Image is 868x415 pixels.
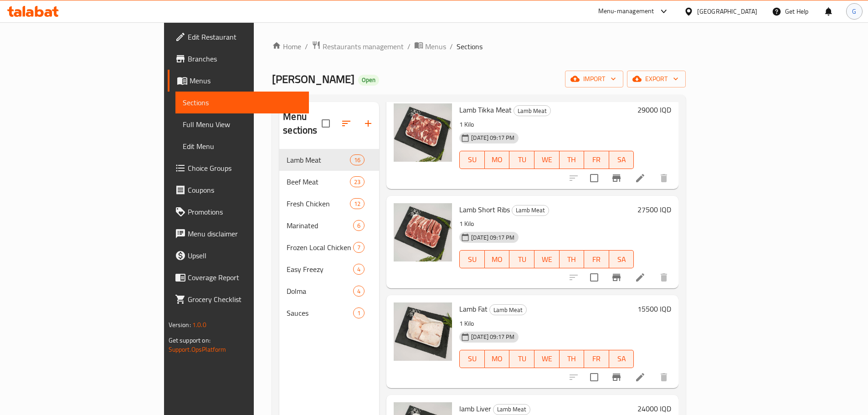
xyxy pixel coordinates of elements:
[354,265,364,274] span: 4
[637,302,671,315] h6: 15500 IQD
[613,253,631,266] span: SA
[168,223,309,245] a: Menu disclaimer
[459,250,485,268] button: SU
[534,250,560,268] button: WE
[188,294,302,305] span: Grocery Checklist
[190,75,302,86] span: Menus
[606,167,627,189] button: Branch-specific-item
[538,253,556,266] span: WE
[463,253,481,266] span: SU
[493,404,530,415] span: Lamb Meat
[613,352,631,365] span: SA
[354,287,364,296] span: 4
[490,305,526,315] span: Lamb Meat
[637,203,671,216] h6: 27500 IQD
[534,350,560,368] button: WE
[169,334,211,346] span: Get support on:
[560,151,585,169] button: TH
[485,151,510,169] button: MO
[353,307,365,318] div: items
[459,302,488,316] span: Lamb Fat
[350,200,364,208] span: 12
[287,242,353,253] span: Frozen Local Chicken
[287,176,350,187] span: Beef Meat
[653,266,675,288] button: delete
[188,272,302,283] span: Coverage Report
[588,352,606,365] span: FR
[584,350,609,368] button: FR
[168,201,309,223] a: Promotions
[312,41,404,52] a: Restaurants management
[459,350,485,368] button: SU
[488,253,506,266] span: MO
[192,319,206,331] span: 1.0.0
[584,250,609,268] button: FR
[560,350,585,368] button: TH
[287,154,350,165] span: Lamb Meat
[279,215,379,236] div: Marinated6
[635,372,646,383] a: Edit menu item
[509,250,534,268] button: TU
[560,250,585,268] button: TH
[394,302,452,361] img: Lamb Fat
[467,133,518,142] span: [DATE] 09:17 PM
[272,69,354,89] span: [PERSON_NAME]
[513,253,531,266] span: TU
[563,352,581,365] span: TH
[534,151,560,169] button: WE
[606,266,627,288] button: Branch-specific-item
[272,41,686,52] nav: breadcrumb
[279,236,379,258] div: Frozen Local Chicken7
[609,151,634,169] button: SA
[635,272,646,283] a: Edit menu item
[585,368,604,387] span: Select to update
[459,103,512,117] span: Lamb Tikka Meat
[588,153,606,166] span: FR
[279,149,379,171] div: Lamb Meat16
[175,113,309,135] a: Full Menu View
[168,245,309,266] a: Upsell
[459,151,485,169] button: SU
[485,350,510,368] button: MO
[513,352,531,365] span: TU
[467,233,518,242] span: [DATE] 09:17 PM
[279,193,379,215] div: Fresh Chicken12
[637,103,671,116] h6: 29000 IQD
[353,286,365,297] div: items
[188,31,302,42] span: Edit Restaurant
[188,206,302,217] span: Promotions
[485,250,510,268] button: MO
[563,153,581,166] span: TH
[609,350,634,368] button: SA
[188,250,302,261] span: Upsell
[637,402,671,415] h6: 24000 IQD
[459,318,634,329] p: 1 Kilo
[493,404,530,415] div: Lamb Meat
[287,307,353,318] span: Sauces
[609,250,634,268] button: SA
[353,220,365,231] div: items
[459,203,510,216] span: Lamb Short Ribs
[168,179,309,201] a: Coupons
[188,184,302,195] span: Coupons
[358,76,379,84] span: Open
[287,198,350,209] div: Fresh Chicken
[183,97,302,108] span: Sections
[585,169,604,188] span: Select to update
[512,205,549,215] span: Lamb Meat
[279,302,379,324] div: Sauces1
[188,228,302,239] span: Menu disclaimer
[457,41,483,52] span: Sections
[183,141,302,152] span: Edit Menu
[606,366,627,388] button: Branch-specific-item
[169,319,191,331] span: Version:
[394,103,452,162] img: Lamb Tikka Meat
[350,156,364,164] span: 16
[414,41,446,52] a: Menus
[563,253,581,266] span: TH
[613,153,631,166] span: SA
[188,53,302,64] span: Branches
[279,171,379,193] div: Beef Meat23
